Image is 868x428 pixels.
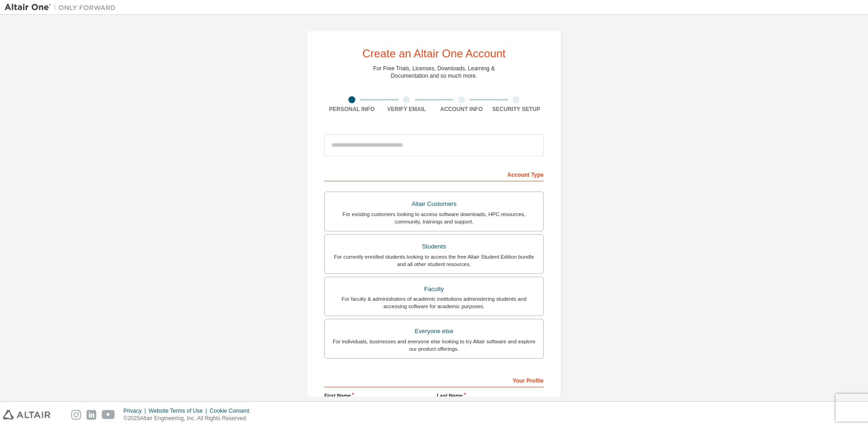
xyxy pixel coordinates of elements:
[330,283,538,296] div: Faculty
[210,407,254,415] div: Cookie Consent
[3,410,50,420] img: altair_logo.svg
[330,240,538,253] div: Students
[379,105,434,113] div: Verify Email
[149,407,210,415] div: Website Terms of Use
[489,105,544,113] div: Security Setup
[324,392,431,399] label: First Name
[124,407,149,415] div: Privacy
[324,167,544,181] div: Account Type
[324,105,379,113] div: Personal Info
[5,3,120,12] img: Altair One
[437,392,544,399] label: Last Name
[434,105,489,113] div: Account Info
[71,410,81,420] img: instagram.svg
[362,48,506,59] div: Create an Altair One Account
[330,253,538,268] div: For currently enrolled students looking to access the free Altair Student Edition bundle and all ...
[124,415,255,422] p: © 2025 Altair Engineering, Inc. All Rights Reserved.
[330,338,538,353] div: For individuals, businesses and everyone else looking to try Altair software and explore our prod...
[330,295,538,310] div: For faculty & administrators of academic institutions administering students and accessing softwa...
[324,372,544,387] div: Your Profile
[330,325,538,338] div: Everyone else
[373,65,495,80] div: For Free Trials, Licenses, Downloads, Learning & Documentation and so much more.
[330,198,538,211] div: Altair Customers
[87,410,96,420] img: linkedin.svg
[102,410,115,420] img: youtube.svg
[330,211,538,225] div: For existing customers looking to access software downloads, HPC resources, community, trainings ...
